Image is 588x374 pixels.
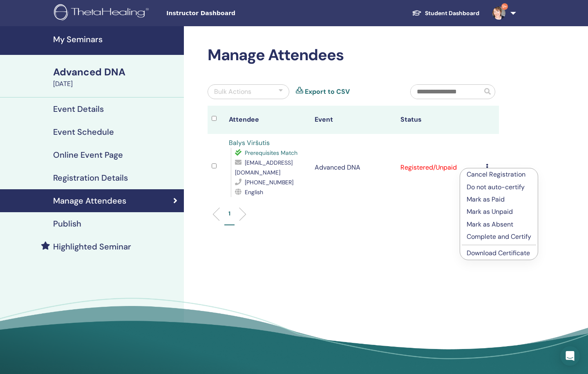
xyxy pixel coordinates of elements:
span: 9+ [501,3,508,10]
a: Balys Viršutis [229,138,270,147]
a: Student Dashboard [405,6,486,21]
h4: My Seminars [53,34,179,44]
a: Advanced DNA[DATE] [48,65,184,89]
h2: Manage Attendees [208,46,499,65]
span: Prerequisites Match [245,149,297,156]
img: graduation-cap-white.svg [412,9,422,16]
div: Advanced DNA [53,65,179,79]
p: Complete and Certify [467,232,531,242]
div: Open Intercom Messenger [560,346,580,366]
h4: Event Details [53,104,104,114]
p: Mark as Absent [467,220,531,229]
h4: Publish [53,219,81,229]
td: Advanced DNA [311,134,396,201]
a: Download Certificate [467,249,530,257]
p: Mark as Unpaid [467,207,531,217]
th: Event [311,106,396,134]
span: [PHONE_NUMBER] [245,179,293,186]
th: Attendee [225,106,311,134]
div: [DATE] [53,79,179,89]
span: English [245,188,263,196]
img: default.jpg [492,7,505,20]
h4: Highlighted Seminar [53,242,131,252]
span: [EMAIL_ADDRESS][DOMAIN_NAME] [235,159,293,176]
h4: Event Schedule [53,127,114,137]
p: Cancel Registration [467,170,531,179]
th: Status [396,106,482,134]
h4: Manage Attendees [53,196,126,206]
span: Instructor Dashboard [166,9,289,18]
a: Export to CSV [305,87,350,97]
p: Mark as Paid [467,195,531,204]
img: logo.png [54,4,152,23]
h4: Online Event Page [53,150,123,160]
h4: Registration Details [53,173,128,183]
div: Bulk Actions [214,87,251,97]
p: Do not auto-certify [467,182,531,192]
p: 1 [228,209,230,218]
